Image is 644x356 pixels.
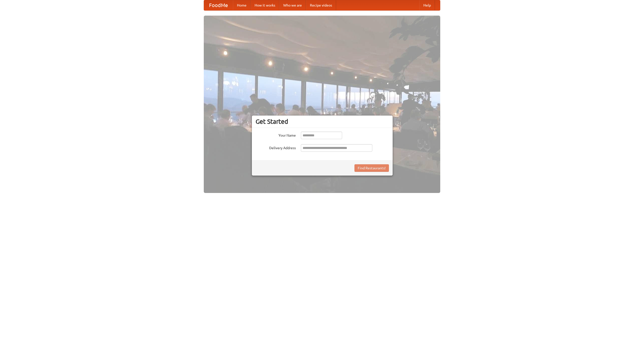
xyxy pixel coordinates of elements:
button: Find Restaurants! [354,164,389,172]
a: Who we are [279,0,306,10]
h3: Get Started [256,118,389,125]
a: Home [233,0,251,10]
label: Your Name [256,132,296,138]
a: How it works [251,0,279,10]
label: Delivery Address [256,144,296,150]
a: Recipe videos [306,0,336,10]
a: FoodMe [204,0,233,10]
a: Help [419,0,435,10]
